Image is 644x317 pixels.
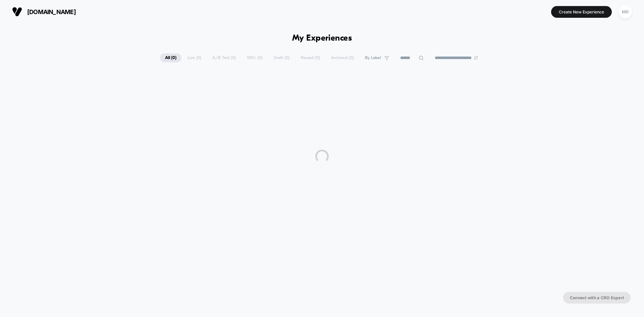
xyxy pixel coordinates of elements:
button: Create New Experience [551,6,612,18]
button: Connect with a CRO Expert [563,292,631,304]
button: MK [617,5,634,19]
span: All ( 0 ) [160,53,181,62]
div: MK [619,5,632,18]
img: end [474,56,478,60]
h1: My Experiences [292,34,352,43]
span: [DOMAIN_NAME] [27,8,76,15]
img: Visually logo [12,7,22,17]
button: [DOMAIN_NAME] [10,6,78,17]
span: By Label [365,55,381,60]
